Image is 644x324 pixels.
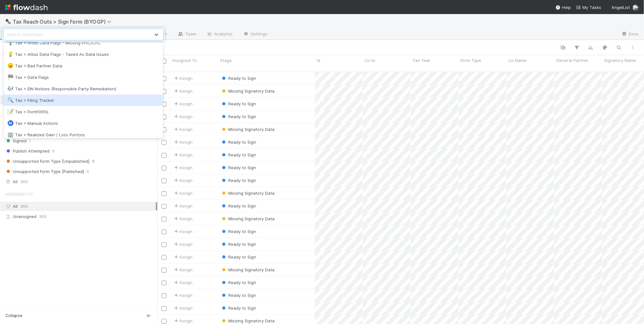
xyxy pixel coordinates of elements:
[7,51,159,57] div: Tax > Altius Data Flags - Taxed As Data Issues
[7,132,159,138] div: Tax > Realized Gain / Loss Portcos
[7,120,14,126] span: Ⓜ️
[7,40,159,46] div: Tax > Altius Data Flags - Missing PFIC/CFC
[7,74,14,80] span: 🏁
[7,86,159,92] div: Tax > EIN Notices (Responsible Party Remediation)
[7,86,14,91] span: 🎶
[7,97,159,103] div: Tax > Filing Tracker
[7,63,159,69] div: Tax > Bad Partner Data
[7,120,159,126] div: Tax > Manual Actions
[7,31,43,38] div: Search workflows
[7,63,14,68] span: 😠
[7,97,14,103] span: 🔍
[7,51,14,57] span: 💡
[7,109,14,114] span: 📝
[7,132,14,137] span: 🏢
[7,40,14,45] span: 💡
[7,74,159,80] div: Tax > Data Flags
[7,109,159,115] div: Tax > Form1065s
